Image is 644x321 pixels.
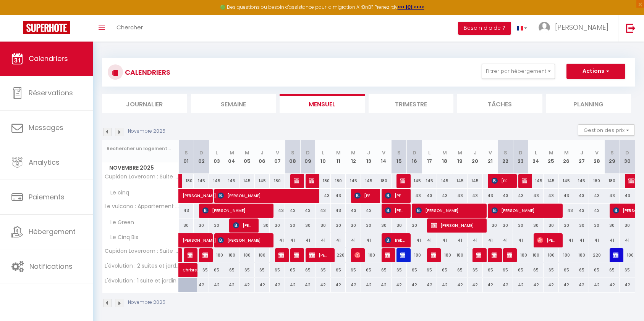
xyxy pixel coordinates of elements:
[199,149,203,156] abbr: D
[300,140,316,174] th: 09
[559,204,574,218] div: 43
[179,174,194,188] div: 180
[309,173,314,188] span: [PERSON_NAME] (14261)
[604,174,620,188] div: 180
[179,140,194,174] th: 01
[528,218,544,233] div: 30
[468,263,483,277] div: 65
[224,278,239,292] div: 42
[546,94,631,113] li: Planning
[29,192,65,202] span: Paiements
[407,278,422,292] div: 42
[300,263,316,277] div: 65
[294,248,299,262] span: [PERSON_NAME]
[202,203,269,218] span: [PERSON_NAME]
[537,233,557,247] span: [PERSON_NAME]
[528,278,544,292] div: 42
[361,218,376,233] div: 30
[589,204,604,218] div: 43
[522,173,527,188] span: Joumana (14250)
[407,263,422,277] div: 65
[533,15,618,42] a: ... [PERSON_NAME]
[492,203,558,218] span: [PERSON_NAME]
[29,123,63,132] span: Messages
[270,263,285,277] div: 65
[29,88,73,98] span: Réservations
[574,233,589,247] div: 41
[400,173,405,188] span: Yoann (14285)
[111,15,149,42] a: Chercher
[483,278,498,292] div: 42
[346,174,361,188] div: 145
[422,174,437,188] div: 145
[620,233,635,247] div: 41
[513,248,528,262] div: 180
[354,248,359,262] span: [PERSON_NAME]
[492,173,512,188] span: [PERSON_NAME]
[595,149,599,156] abbr: V
[528,189,544,203] div: 43
[589,174,604,188] div: 180
[604,189,620,203] div: 43
[604,218,620,233] div: 30
[528,140,544,174] th: 24
[316,140,331,174] th: 10
[492,248,497,262] span: Mélyssa Brosse
[346,140,361,174] th: 12
[397,149,401,156] abbr: S
[300,218,316,233] div: 30
[361,233,376,247] div: 41
[179,263,194,278] a: Chrisrelle Do [PERSON_NAME]
[539,22,550,33] img: ...
[316,278,331,292] div: 42
[316,189,331,203] div: 43
[270,218,285,233] div: 30
[183,229,218,244] span: [PERSON_NAME]
[255,278,270,292] div: 42
[519,149,523,156] abbr: D
[331,174,346,188] div: 180
[513,189,528,203] div: 43
[23,21,70,34] img: Super Booking
[452,248,468,262] div: 180
[422,233,437,247] div: 41
[626,23,636,33] img: logout
[104,233,140,242] span: Le Cinq Bis
[306,149,310,156] abbr: D
[489,149,492,156] abbr: V
[239,278,255,292] div: 42
[382,149,385,156] abbr: V
[498,278,513,292] div: 42
[392,218,407,233] div: 30
[437,278,452,292] div: 42
[604,263,620,277] div: 65
[218,233,269,247] span: [PERSON_NAME]
[574,174,589,188] div: 145
[300,278,316,292] div: 42
[285,140,300,174] th: 08
[239,263,255,277] div: 65
[544,263,559,277] div: 65
[104,263,180,269] span: L'évolution : 2 suites et jardin
[385,248,390,262] span: [PERSON_NAME]
[559,233,574,247] div: 41
[483,189,498,203] div: 43
[580,149,583,156] abbr: J
[468,174,483,188] div: 145
[574,204,589,218] div: 43
[452,174,468,188] div: 145
[361,248,376,262] div: 180
[29,54,68,63] span: Calendriers
[331,140,346,174] th: 11
[179,248,183,263] a: [PERSON_NAME]
[294,173,299,188] span: [PERSON_NAME] (14108)
[385,233,405,247] span: freby michel
[309,248,329,262] span: [PERSON_NAME]
[331,248,346,262] div: 220
[620,140,635,174] th: 30
[336,149,341,156] abbr: M
[270,204,285,218] div: 43
[369,94,454,113] li: Trimestre
[300,233,316,247] div: 41
[513,140,528,174] th: 23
